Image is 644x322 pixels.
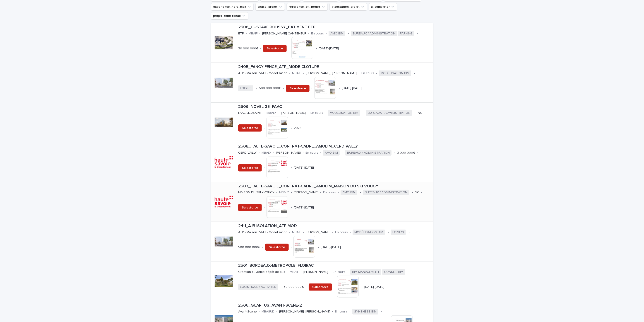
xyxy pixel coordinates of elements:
[294,126,301,130] p: 2025
[332,230,333,234] p: •
[238,111,262,115] p: FAAC LIEUSAINT
[300,270,302,274] p: •
[376,71,377,75] p: •
[308,111,309,115] p: •
[345,150,392,156] span: BUREAUX / ADMINISTRATION
[412,191,413,194] p: •
[321,245,341,249] p: [DATE]-[DATE]
[242,166,258,169] span: Salesforce
[290,270,299,274] p: MBAIF
[391,230,406,235] span: LOISIRS
[381,310,382,314] p: •
[361,71,374,75] p: En cours
[312,286,329,289] span: Salesforce
[276,191,277,194] p: •
[262,32,306,36] p: [PERSON_NAME] CANTENEUR
[238,224,431,229] p: 2411_AJB ISOLATION_ATP MOD
[265,244,289,251] a: Salesforce
[286,85,310,92] a: Salesforce
[238,230,287,234] p: ATP - Maison LVMH - Modélisation
[238,32,244,36] p: ETP
[264,206,265,210] p: •
[310,111,323,115] p: En cours
[417,151,418,155] p: •
[211,222,433,261] a: 2411_AJB ISOLATION_ATP MODATP - Maison LVMH - Modélisation•MBAIF•[PERSON_NAME]•En cours•MODÉLISAT...
[397,151,415,155] p: 3 000 000€
[291,126,292,130] p: •
[242,126,258,130] span: Salesforce
[350,269,381,275] span: BIM MANAGEMENT
[342,86,362,90] p: [DATE]-[DATE]
[329,3,367,10] button: attestation_projet
[339,86,340,90] p: •
[360,191,361,194] p: •
[398,31,414,36] span: PARKING
[211,12,248,19] button: projet_reno-rehab
[388,230,389,234] p: •
[291,166,292,170] p: •
[294,191,318,194] p: [PERSON_NAME]
[289,230,290,234] p: •
[363,190,409,195] span: BUREAUX / ADMINISTRATION
[260,47,261,51] p: •
[394,151,395,155] p: •
[267,47,283,50] span: Salesforce
[256,86,257,90] p: •
[320,191,321,194] p: •
[352,309,378,315] span: SYNTHÈSE BIM
[262,310,274,314] p: MBASUD
[291,245,292,249] p: •
[284,285,304,289] p: 30 000 000€
[276,151,301,155] p: [PERSON_NAME]
[281,285,282,289] p: •
[238,151,257,155] p: CERD VAILLY
[238,104,431,109] p: 2506_NOVELIGE_FAAC
[276,310,277,314] p: •
[353,230,385,235] span: MODÉLISATION BIM
[238,310,257,314] p: Avant-Scene
[325,111,326,115] p: •
[262,151,271,155] p: MBALY
[238,71,287,75] p: ATP - Maison LVMH - Modélisation
[294,166,314,170] p: [DATE]-[DATE]
[259,310,260,314] p: •
[246,32,247,36] p: •
[341,190,357,195] span: AMO BIM
[361,285,363,289] p: •
[264,126,265,130] p: •
[421,191,422,194] p: •
[414,71,415,75] p: •
[363,111,364,115] p: •
[306,71,357,75] p: [PERSON_NAME], [PERSON_NAME]
[238,47,258,51] p: 30 000 000€
[238,204,262,211] a: Salesforce
[311,86,312,90] p: •
[342,151,344,155] p: •
[334,285,335,289] p: •
[238,124,262,132] a: Salesforce
[238,85,253,91] span: LOISIRS
[279,191,289,194] p: MBALY
[332,310,333,314] p: •
[259,32,260,36] p: •
[292,230,301,234] p: MBAIF
[211,182,433,222] a: 2507_HAUTE-SAVOIE_CONTRAT-CADRE_AMOBIM_MAISON DU SKI VOUGYMAISON DU SKI - VOUGY•MBALY•[PERSON_NAM...
[417,32,418,36] p: •
[316,47,317,51] p: •
[303,230,304,234] p: •
[409,230,410,234] p: •
[238,184,431,189] p: 2507_HAUTE-SAVOIE_CONTRAT-CADRE_AMOBIM_MAISON DU SKI VOUGY
[408,270,409,274] p: •
[273,151,274,155] p: •
[333,270,346,274] p: En cours
[415,111,416,115] p: •
[358,71,360,75] p: •
[338,191,339,194] p: •
[259,151,260,155] p: •
[323,191,336,194] p: En cours
[366,110,412,116] span: BUREAUX / ADMINISTRATION
[309,283,332,291] a: Salesforce
[238,164,262,172] a: Salesforce
[238,270,285,274] p: Création du 3ème dépôt de bus
[249,32,257,36] p: MBAIF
